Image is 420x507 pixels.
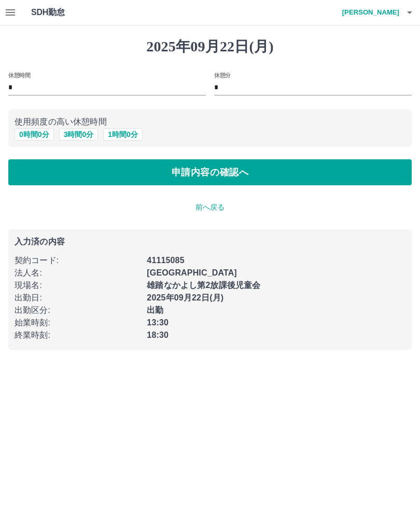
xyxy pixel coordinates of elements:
button: 3時間0分 [59,128,99,141]
p: 出勤日 : [15,292,141,304]
p: 出勤区分 : [15,304,141,317]
button: 申請内容の確認へ [8,159,412,185]
p: 使用頻度の高い休憩時間 [15,116,405,128]
b: 2025年09月22日(月) [147,293,223,302]
p: 現場名 : [15,279,141,292]
label: 休憩時間 [8,71,30,79]
p: 入力済の内容 [15,238,405,246]
b: 18:30 [147,331,169,339]
p: 始業時刻 : [15,317,141,329]
b: 出勤 [147,306,163,314]
b: 雄踏なかよし第2放課後児童会 [147,281,260,290]
p: 法人名 : [15,267,141,279]
b: 13:30 [147,318,169,327]
label: 休憩分 [214,71,231,79]
h1: 2025年09月22日(月) [8,38,412,56]
p: 終業時刻 : [15,329,141,341]
p: 前へ戻る [8,202,412,213]
button: 0時間0分 [15,128,54,141]
b: 41115085 [147,256,184,265]
button: 1時間0分 [103,128,143,141]
b: [GEOGRAPHIC_DATA] [147,268,237,277]
p: 契約コード : [15,254,141,267]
